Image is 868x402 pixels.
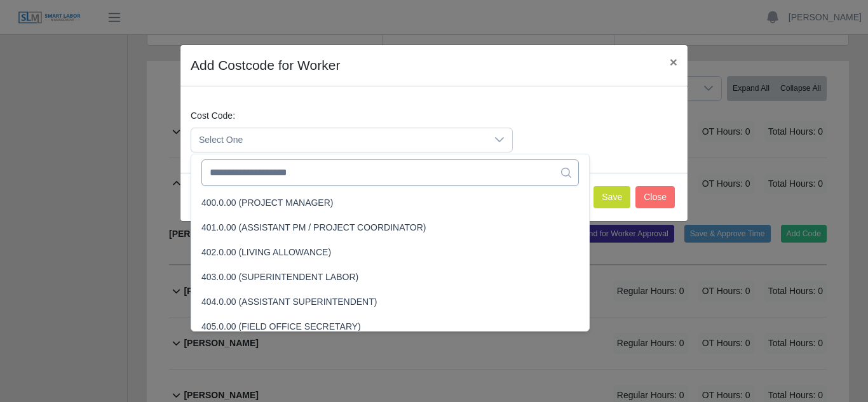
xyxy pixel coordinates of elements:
button: Close [660,45,688,79]
span: 405.0.00 (FIELD OFFICE SECRETARY) [201,320,361,333]
li: 400.0.00 (PROJECT MANAGER) [194,191,587,215]
li: 405.0.00 (FIELD OFFICE SECRETARY) [194,315,587,338]
span: Select One [191,128,487,152]
span: 401.0.00 (ASSISTANT PM / PROJECT COORDINATOR) [201,221,426,234]
li: 401.0.00 (ASSISTANT PM / PROJECT COORDINATOR) [194,216,587,239]
li: 403.0.00 (SUPERINTENDENT LABOR) [194,265,587,289]
span: 404.0.00 (ASSISTANT SUPERINTENDENT) [201,295,377,309]
li: 402.0.00 (LIVING ALLOWANCE) [194,241,587,264]
span: 400.0.00 (PROJECT MANAGER) [201,196,333,210]
span: 403.0.00 (SUPERINTENDENT LABOR) [201,271,358,284]
button: Close [635,186,675,208]
span: × [670,55,677,69]
h4: Add Costcode for Worker [191,55,340,76]
li: 404.0.00 (ASSISTANT SUPERINTENDENT) [194,290,587,314]
span: 402.0.00 (LIVING ALLOWANCE) [201,246,331,259]
button: Save [593,186,630,208]
label: Cost Code: [191,109,235,123]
